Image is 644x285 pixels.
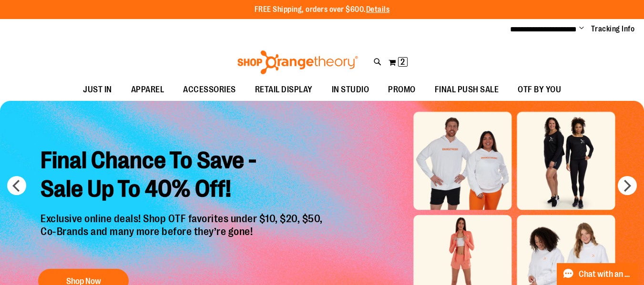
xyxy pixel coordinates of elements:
span: APPAREL [131,79,164,100]
span: FINAL PUSH SALE [435,79,499,100]
span: ACCESSORIES [183,79,236,100]
span: 2 [400,57,405,67]
span: IN STUDIO [332,79,369,100]
p: Exclusive online deals! Shop OTF favorites under $10, $20, $50, Co-Brands and many more before th... [33,213,332,260]
img: Shop Orangetheory [236,50,359,74]
span: RETAIL DISPLAY [255,79,313,100]
a: Details [366,5,390,14]
h2: Final Chance To Save - Sale Up To 40% Off! [33,139,332,213]
button: next [618,176,637,195]
span: Chat with an Expert [579,270,633,279]
a: Tracking Info [591,24,635,34]
button: Account menu [579,24,584,34]
button: Chat with an Expert [557,263,639,285]
span: PROMO [388,79,416,100]
button: prev [7,176,26,195]
span: OTF BY YOU [518,79,561,100]
p: FREE Shipping, orders over $600. [255,4,390,15]
span: JUST IN [83,79,112,100]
